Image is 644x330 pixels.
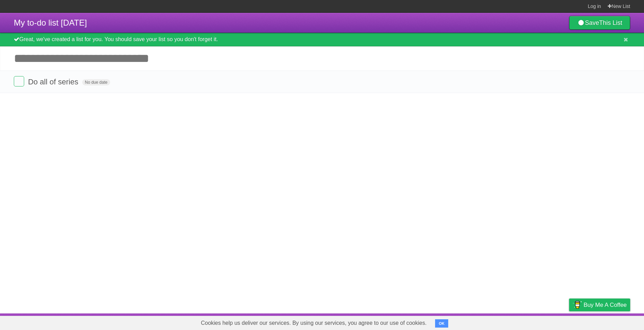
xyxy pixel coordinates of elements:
span: Buy me a coffee [584,299,627,311]
label: Done [14,76,24,86]
a: Buy me a coffee [569,299,630,311]
a: Suggest a feature [587,315,630,328]
a: Developers [500,315,528,328]
a: Privacy [560,315,578,328]
span: No due date [82,79,110,85]
a: About [477,315,492,328]
a: SaveThis List [569,16,630,30]
button: OK [435,319,449,328]
img: Buy me a coffee [573,299,582,311]
span: Do all of series [28,77,80,86]
b: This List [599,19,622,26]
a: Terms [537,315,552,328]
span: Cookies help us deliver our services. By using our services, you agree to our use of cookies. [194,316,434,330]
span: My to-do list [DATE] [14,18,87,27]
